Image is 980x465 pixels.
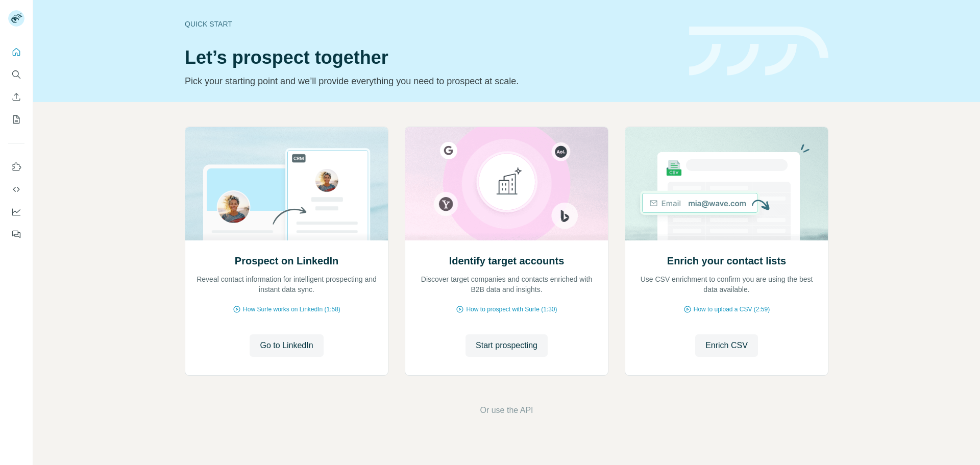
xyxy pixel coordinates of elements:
div: Quick start [185,19,677,29]
h2: Identify target accounts [449,254,565,268]
span: Go to LinkedIn [260,339,313,352]
h2: Prospect on LinkedIn [235,254,338,268]
button: Feedback [8,225,24,243]
p: Use CSV enrichment to confirm you are using the best data available. [635,274,818,295]
img: banner [689,27,828,76]
p: Discover target companies and contacts enriched with B2B data and insights. [415,274,598,295]
span: Enrich CSV [705,339,748,352]
button: My lists [8,110,24,129]
h1: Let’s prospect together [185,47,677,68]
button: Or use the API [480,404,533,417]
button: Go to LinkedIn [250,334,323,357]
button: Search [8,65,24,84]
span: Start prospecting [476,339,537,352]
button: Enrich CSV [695,334,758,357]
p: Reveal contact information for intelligent prospecting and instant data sync. [195,274,378,295]
button: Start prospecting [465,334,548,357]
button: Use Surfe on LinkedIn [8,158,24,176]
p: Pick your starting point and we’ll provide everything you need to prospect at scale. [185,74,677,88]
span: How to upload a CSV (2:59) [694,305,770,314]
img: Enrich your contact lists [625,127,828,240]
span: How Surfe works on LinkedIn (1:58) [243,305,340,314]
h2: Enrich your contact lists [667,254,786,268]
img: Identify target accounts [405,127,608,240]
button: Use Surfe API [8,180,24,199]
button: Enrich CSV [8,88,24,106]
img: Prospect on LinkedIn [185,127,388,240]
span: How to prospect with Surfe (1:30) [466,305,557,314]
button: Quick start [8,43,24,61]
button: Dashboard [8,203,24,221]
